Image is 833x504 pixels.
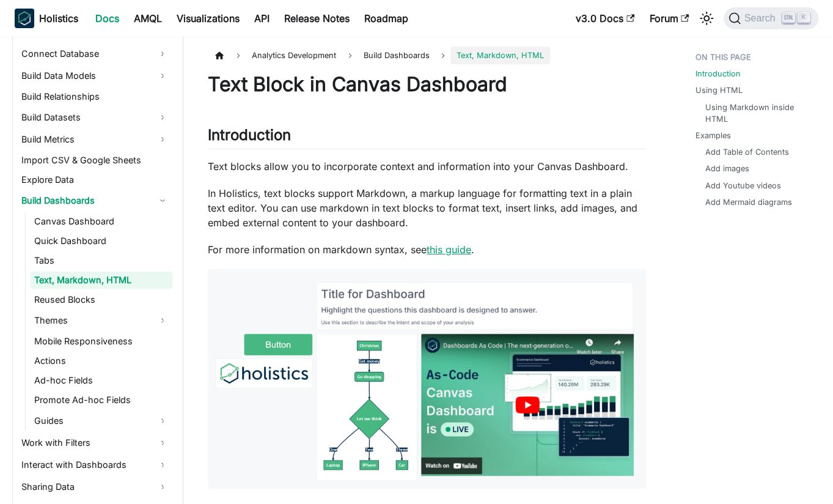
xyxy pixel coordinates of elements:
a: Examples [695,130,730,141]
a: Themes [31,311,172,330]
span: Analytics Development [246,46,342,64]
a: API [247,9,277,28]
a: Promote Ad-hoc Fields [31,391,172,409]
a: Home page [208,46,231,64]
a: Build Metrics [18,130,172,149]
a: Tabs [31,252,172,269]
a: Text, Markdown, HTML [31,272,172,289]
span: Text, Markdown, HTML [450,46,550,64]
a: Actions [31,352,172,369]
p: Text blocks allow you to incorporate context and information into your Canvas Dashboard. [208,159,646,174]
a: Forum [642,9,696,28]
a: Add Youtube videos [705,180,780,191]
button: Search (Ctrl+K) [724,7,818,29]
span: Search [741,13,783,24]
a: Build Datasets [18,108,172,127]
button: Switch between dark and light mode (currently light mode) [697,9,716,28]
a: Build Dashboards [18,191,172,210]
p: For more information on markdown syntax, see . [208,242,646,257]
b: Holistics [39,11,78,26]
a: HolisticsHolistics [15,9,78,28]
a: v3.0 Docs [568,9,642,28]
p: In Holistics, text blocks support Markdown, a markup language for formatting text in a plain text... [208,186,646,230]
a: Docs [88,9,127,28]
a: Roadmap [357,9,416,28]
a: Guides [31,411,172,431]
a: Mobile Responsiveness [31,333,172,350]
a: Using Markdown inside HTML [705,102,809,125]
a: Interact with Dashboards [18,455,172,475]
h1: Text Block in Canvas Dashboard [208,72,646,97]
a: Build Relationships [18,88,172,105]
a: Reused Blocks [31,291,172,308]
h2: Introduction [208,126,646,149]
a: Import CSV & Google Sheets [18,152,172,169]
a: Sharing Data [18,477,172,497]
a: Quick Dashboard [31,232,172,250]
a: Add Mermaid diagrams [705,196,791,208]
a: Introduction [695,68,740,80]
a: Build Data Models [18,66,172,86]
a: Connect Database [18,44,172,64]
a: Explore Data [18,171,172,188]
a: AMQL [127,9,169,28]
a: this guide [427,243,471,256]
kbd: K [798,12,810,23]
img: reporting-intro-to-blocks-text-blocks [208,269,646,489]
a: Canvas Dashboard [31,213,172,230]
a: Release Notes [277,9,357,28]
img: Holistics [15,9,34,28]
a: Using HTML [695,84,742,96]
a: Add images [705,163,749,174]
a: Ad-hoc Fields [31,372,172,389]
a: Visualizations [169,9,247,28]
span: Build Dashboards [358,46,436,64]
nav: Breadcrumbs [208,46,646,64]
a: Add Table of Contents [705,146,788,158]
a: Work with Filters [18,433,172,453]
